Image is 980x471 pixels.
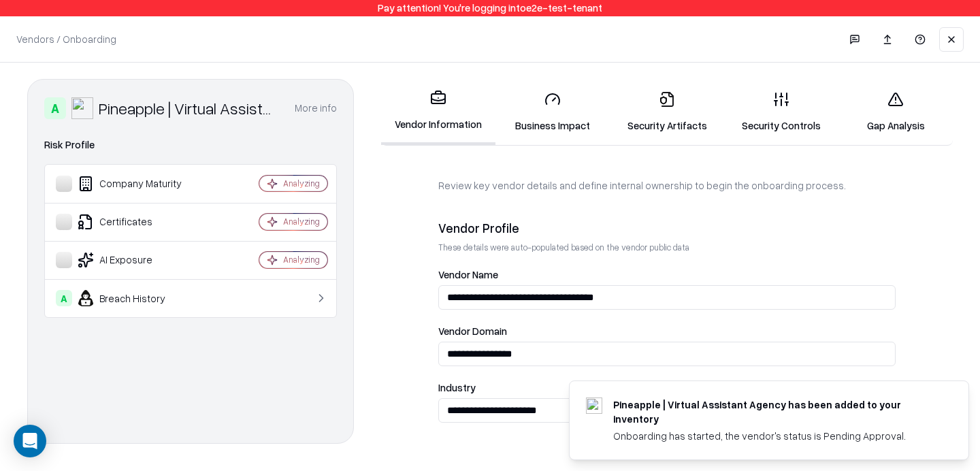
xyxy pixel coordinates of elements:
[438,242,896,253] p: These details were auto-populated based on the vendor public data
[381,79,495,145] a: Vendor Information
[724,80,838,144] a: Security Controls
[838,80,953,144] a: Gap Analysis
[56,290,72,306] div: A
[14,425,46,457] div: Open Intercom Messenger
[283,254,320,265] div: Analyzing
[44,137,337,153] div: Risk Profile
[586,397,602,414] img: trypineapple.com
[56,290,218,306] div: Breach History
[56,176,218,192] div: Company Maturity
[613,429,936,443] div: Onboarding has started, the vendor's status is Pending Approval.
[99,97,278,119] div: Pineapple | Virtual Assistant Agency
[438,383,896,393] label: Industry
[283,216,320,227] div: Analyzing
[16,32,116,46] p: Vendors / Onboarding
[613,397,936,426] div: Pineapple | Virtual Assistant Agency has been added to your inventory
[438,450,896,466] div: Usage Context
[438,270,896,280] label: Vendor Name
[56,252,218,268] div: AI Exposure
[438,220,896,236] div: Vendor Profile
[56,214,218,230] div: Certificates
[44,97,66,119] div: A
[283,178,320,189] div: Analyzing
[438,326,896,336] label: Vendor Domain
[610,80,724,144] a: Security Artifacts
[71,97,93,119] img: Pineapple | Virtual Assistant Agency
[295,96,337,120] button: More info
[495,80,610,144] a: Business Impact
[438,178,896,193] p: Review key vendor details and define internal ownership to begin the onboarding process.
